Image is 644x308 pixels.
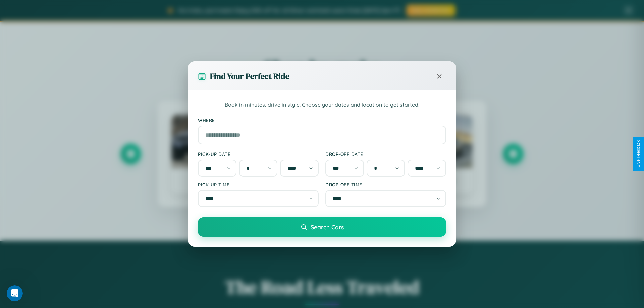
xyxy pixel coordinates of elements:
h3: Find Your Perfect Ride [210,71,289,82]
label: Where [198,117,446,123]
label: Pick-up Date [198,151,319,157]
span: Search Cars [311,223,344,231]
button: Search Cars [198,217,446,237]
p: Book in minutes, drive in style. Choose your dates and location to get started. [198,101,446,109]
label: Drop-off Date [325,151,446,157]
label: Pick-up Time [198,182,319,187]
label: Drop-off Time [325,182,446,187]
